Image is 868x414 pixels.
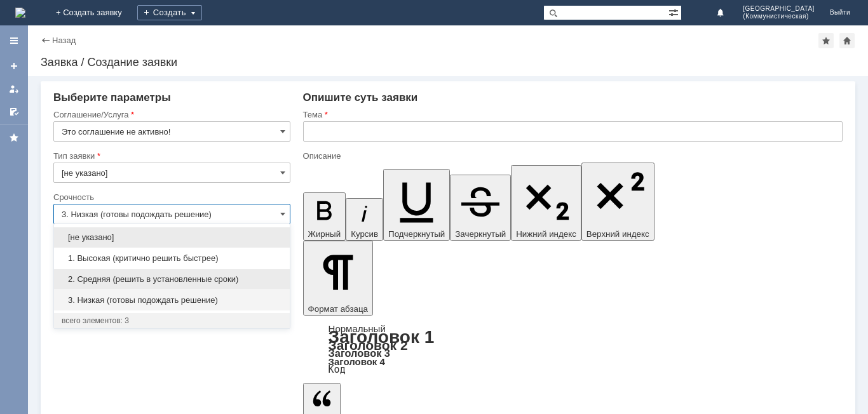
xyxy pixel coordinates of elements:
button: Подчеркнутый [383,169,450,241]
span: Зачеркнутый [455,229,506,239]
span: [не указано] [62,232,282,243]
span: Подчеркнутый [388,229,445,239]
a: Заголовок 4 [329,356,385,367]
a: Перейти на домашнюю страницу [15,8,25,18]
span: Жирный [308,229,341,239]
a: Заголовок 3 [329,347,390,359]
div: всего элементов: 3 [62,316,282,326]
div: Срочность [53,193,288,201]
button: Зачеркнутый [450,175,511,241]
div: Сделать домашней страницей [839,33,855,48]
a: Назад [52,36,76,45]
span: Верхний индекс [587,229,649,239]
span: 2. Средняя (решить в установленные сроки) [62,274,282,284]
span: Формат абзаца [308,304,368,314]
div: Тип заявки [53,152,288,160]
span: Опишите суть заявки [303,91,418,103]
span: [GEOGRAPHIC_DATA] [743,5,815,13]
button: Формат абзаца [303,241,373,316]
div: Заявка / Создание заявки [41,56,855,69]
a: Код [329,364,346,375]
a: Заголовок 1 [329,327,435,347]
a: Создать заявку [4,56,24,76]
a: Мои заявки [4,79,24,99]
div: Описание [303,152,840,160]
a: Заголовок 2 [329,338,408,352]
span: (Коммунистическая) [743,13,815,20]
div: Добавить в избранное [818,33,834,48]
img: logo [15,8,25,18]
span: Курсив [351,229,378,239]
div: Создать [137,5,202,20]
span: Нижний индекс [516,229,576,239]
a: Мои согласования [4,102,24,122]
span: 3. Низкая (готовы подождать решение) [62,295,282,305]
button: Курсив [346,198,383,241]
a: Нормальный [329,323,386,334]
button: Нижний индекс [511,165,581,241]
button: Жирный [303,192,346,241]
div: Соглашение/Услуга [53,110,288,119]
div: Формат абзаца [303,324,843,374]
button: Верхний индекс [581,163,654,241]
span: 1. Высокая (критично решить быстрее) [62,253,282,264]
span: Выберите параметры [53,91,171,103]
div: Тема [303,110,840,119]
span: Расширенный поиск [668,6,681,18]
